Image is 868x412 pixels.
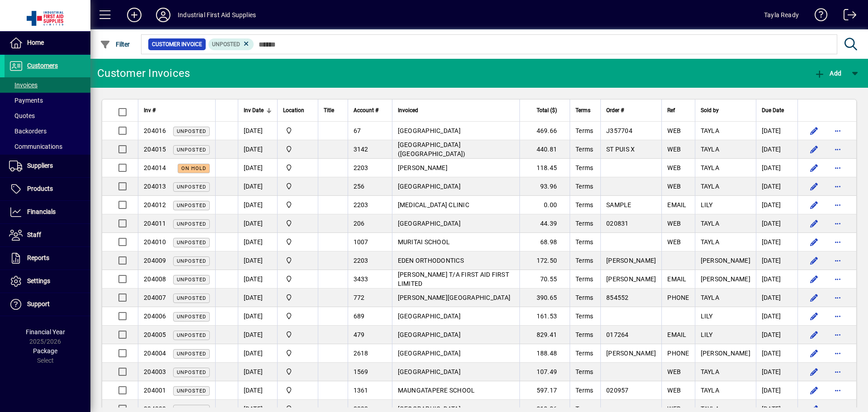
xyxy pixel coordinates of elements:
td: [DATE] [756,140,797,159]
span: SAMPLE [606,201,632,208]
span: Terms [576,220,593,227]
span: Account # [354,105,378,115]
td: 0.00 [519,196,570,214]
div: Title [324,105,342,115]
span: Terms [576,257,593,264]
div: Total ($) [525,105,565,115]
td: [DATE] [756,326,797,344]
a: Communications [5,139,90,154]
span: MURITAI SCHOOL [398,238,450,246]
button: Edit [807,253,821,268]
span: Support [27,300,50,308]
td: [DATE] [756,381,797,400]
td: [DATE] [756,159,797,177]
td: [DATE] [238,307,277,326]
span: 204013 [144,183,166,190]
a: Logout [837,2,857,31]
span: EMAIL [667,201,686,208]
span: 854552 [606,294,629,301]
span: Unposted [177,221,206,227]
span: Terms [576,275,593,283]
button: Edit [807,123,821,138]
span: TAYLA [701,368,719,375]
span: TAYLA [701,146,719,153]
button: Add [812,65,844,81]
span: 204016 [144,127,166,134]
span: 689 [354,313,365,320]
span: INDUSTRIAL FIRST AID SUPPLIES LTD [283,367,312,377]
span: 204007 [144,294,166,301]
div: Inv Date [244,105,272,115]
span: [PERSON_NAME] T/A FIRST AID FIRST LIMITED [398,271,509,287]
span: Unposted [177,332,206,338]
td: [DATE] [238,289,277,307]
span: Suppliers [27,162,53,169]
div: Ref [667,105,689,115]
span: 479 [354,331,365,338]
a: Staff [5,224,90,246]
span: Unposted [177,184,206,190]
span: 3433 [354,275,368,283]
span: 206 [354,220,365,227]
span: Communications [9,143,62,150]
button: Edit [807,179,821,194]
button: More options [830,272,845,286]
span: TAYLA [701,164,719,171]
td: 107.49 [519,363,570,381]
span: INDUSTRIAL FIRST AID SUPPLIES LTD [283,385,312,395]
td: [DATE] [756,177,797,196]
td: [DATE] [238,140,277,159]
span: Financial Year [26,328,65,336]
span: Unposted [177,258,206,264]
a: Backorders [5,123,90,139]
span: PHONE [667,294,689,301]
a: Payments [5,93,90,108]
td: [DATE] [238,270,277,289]
span: Filter [100,41,130,48]
span: PHONE [667,350,689,357]
span: [PERSON_NAME] [606,350,656,357]
button: Edit [807,327,821,342]
span: [PERSON_NAME][GEOGRAPHIC_DATA] [398,294,511,301]
span: 2203 [354,201,368,208]
a: Home [5,32,90,54]
mat-chip: Customer Invoice Status: Unposted [208,38,254,50]
td: [DATE] [238,326,277,344]
td: [DATE] [238,344,277,363]
span: INDUSTRIAL FIRST AID SUPPLIES LTD [283,126,312,136]
a: Suppliers [5,155,90,177]
span: 204001 [144,387,166,394]
td: [DATE] [756,270,797,289]
span: [GEOGRAPHIC_DATA] [398,127,461,134]
span: 204015 [144,146,166,153]
span: TAYLA [701,127,719,134]
span: INDUSTRIAL FIRST AID SUPPLIES LTD [283,237,312,247]
a: Reports [5,247,90,270]
span: Unposted [177,351,206,357]
span: MAUNGATAPERE SCHOOL [398,387,475,394]
span: Terms [576,238,593,246]
span: WEB [667,238,681,246]
span: [GEOGRAPHIC_DATA] [398,368,461,375]
span: 204008 [144,275,166,283]
button: More options [830,198,845,212]
span: Payments [9,97,43,104]
span: Ref [667,105,675,115]
button: Edit [807,290,821,305]
button: Edit [807,272,821,286]
td: [DATE] [238,251,277,270]
span: Title [324,105,334,115]
span: Unposted [177,277,206,283]
td: [DATE] [238,159,277,177]
span: [PERSON_NAME] [606,275,656,283]
button: Edit [807,142,821,156]
td: [DATE] [756,214,797,233]
span: Terms [576,387,593,394]
span: INDUSTRIAL FIRST AID SUPPLIES LTD [283,200,312,210]
span: On hold [181,166,206,171]
div: Invoiced [398,105,514,115]
span: 020831 [606,220,629,227]
button: More options [830,309,845,323]
span: [MEDICAL_DATA] CLINIC [398,201,469,208]
div: Account # [354,105,387,115]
